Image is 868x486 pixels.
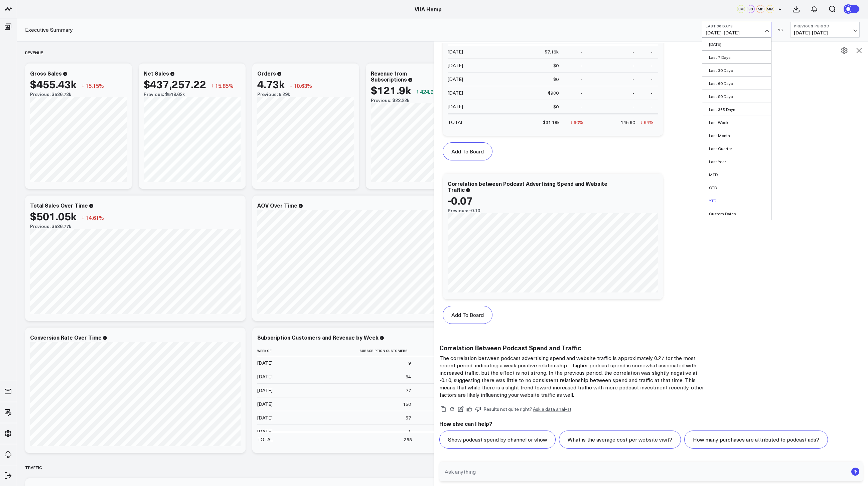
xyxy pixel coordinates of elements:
a: Last Week [702,116,771,129]
button: How many purchases are attributed to podcast ads? [684,431,828,449]
div: - [651,90,653,96]
span: [DATE] - [DATE] [706,30,768,35]
div: Previous: $23.22k [371,98,468,103]
div: ↓ 60% [570,119,583,126]
div: Previous: $586.77k [30,224,241,229]
a: Last Year [702,155,771,168]
button: What is the average cost per website visit? [559,431,681,449]
div: Previous: 5.29k [257,92,354,97]
div: SS [747,5,755,13]
div: Previous: -0.10 [448,208,658,213]
span: Results not quite right? [483,406,532,412]
th: Week Of [257,345,324,356]
div: - [651,48,653,55]
div: 150 [403,401,411,407]
div: Orders [257,70,276,77]
button: Add To Board [443,306,492,324]
th: Total Revenue [417,345,466,356]
div: - [581,76,582,83]
div: 358 [404,436,412,443]
div: $31.18k [543,119,560,126]
div: 64 [406,373,411,380]
a: Last Month [702,129,771,142]
div: [DATE] [448,103,463,110]
button: Copy [439,405,447,413]
div: Revenue from Subscriptions [371,70,407,83]
div: - [581,48,582,55]
p: The correlation between podcast advertising spend and website traffic is approximately 0.27 for t... [439,354,707,398]
h3: Correlation Between Podcast Spend and Traffic [439,344,707,351]
a: Last 365 Days [702,103,771,116]
div: Correlation between Podcast Advertising Spend and Website Traffic [448,180,607,193]
div: Total Sales Over Time [30,202,88,209]
div: MM [766,5,774,13]
div: - [581,62,582,69]
div: - [651,62,653,69]
a: Last 60 Days [702,77,771,90]
span: 15.15% [86,82,104,89]
div: 57 [406,414,411,421]
div: MP [756,5,764,13]
a: Last 30 Days [702,64,771,77]
button: Show podcast spend by channel or show [439,431,556,449]
div: $0 [553,103,559,110]
div: - [651,103,653,110]
a: VIIA Hemp [415,5,442,13]
a: Log Out [2,470,15,482]
a: Last Quarter [702,142,771,155]
div: Subscription Customers and Revenue by Week [257,334,379,341]
div: [DATE] [257,428,273,435]
a: Last 90 Days [702,90,771,103]
div: - [632,48,634,55]
div: TOTAL [257,436,273,443]
div: 145.60 [621,119,635,126]
div: $0 [553,62,559,69]
a: QTD [702,181,771,194]
div: - [651,76,653,83]
div: [DATE] [448,76,463,83]
a: Executive Summary [25,26,73,33]
a: Last 7 Days [702,51,771,64]
div: 9 [408,360,411,366]
div: LM [737,5,745,13]
div: $7.16k [545,48,559,55]
a: MTD [702,168,771,181]
span: + [778,7,781,11]
span: 15.85% [215,82,234,89]
b: Last 30 Days [706,24,768,28]
span: ↓ [211,81,214,90]
span: 14.61% [86,214,104,221]
a: YTD [702,194,771,207]
div: 1 [408,428,411,435]
div: [DATE] [257,360,273,366]
div: - [632,90,634,96]
div: - [632,103,634,110]
button: + [776,5,784,13]
div: $455.43k [30,78,77,90]
div: ↓ 64% [640,119,654,126]
button: Last 30 Days[DATE]-[DATE] [702,22,771,38]
span: 10.63% [294,82,312,89]
div: $0 [553,76,559,83]
button: Add To Board [443,142,492,160]
a: Ask a data analyst [533,407,571,411]
a: [DATE] [702,38,771,50]
div: - [632,76,634,83]
div: Net Sales [144,70,169,77]
div: Revenue [25,45,43,60]
span: 424.94% [420,88,441,95]
div: -0.07 [448,194,473,206]
div: [DATE] [257,401,273,407]
input: Ask anything [443,466,848,478]
span: ↓ [82,81,84,90]
div: - [581,103,582,110]
div: VS [775,28,787,32]
button: Previous Period[DATE]-[DATE] [790,22,860,38]
div: Traffic [25,460,42,475]
div: 4.73k [257,78,285,90]
div: [DATE] [257,387,273,394]
div: [DATE] [257,414,273,421]
div: $121.9k [371,84,411,96]
div: 77 [406,387,411,394]
div: Gross Sales [30,70,62,77]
